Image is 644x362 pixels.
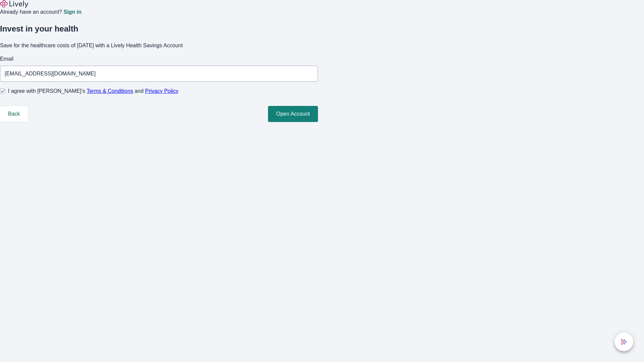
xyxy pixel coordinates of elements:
a: Sign in [63,9,81,15]
a: Privacy Policy [145,88,179,94]
a: Terms & Conditions [87,88,133,94]
button: chat [614,333,633,351]
button: Open Account [268,106,318,122]
span: I agree with [PERSON_NAME]’s and [8,87,178,95]
svg: Lively AI Assistant [621,339,627,345]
